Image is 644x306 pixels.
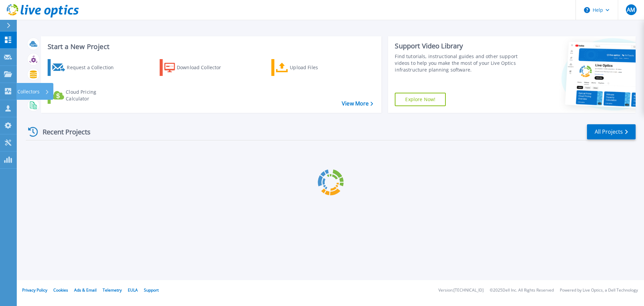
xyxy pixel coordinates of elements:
p: Collectors [17,83,40,100]
h3: Start a New Project [48,43,373,50]
a: Support [144,287,159,293]
a: Telemetry [103,287,122,293]
a: Cloud Pricing Calculator [48,87,122,104]
li: © 2025 Dell Inc. All Rights Reserved [490,288,554,293]
div: Upload Files [290,61,343,74]
a: Explore Now! [395,93,446,106]
a: Request a Collection [48,59,122,76]
li: Powered by Live Optics, a Dell Technology [560,288,638,293]
a: Cookies [53,287,68,293]
a: Upload Files [271,59,346,76]
a: View More [342,100,373,107]
a: Ads & Email [74,287,97,293]
div: Request a Collection [67,61,120,74]
div: Find tutorials, instructional guides and other support videos to help you make the most of your L... [395,53,521,73]
a: EULA [128,287,138,293]
div: Cloud Pricing Calculator [66,89,119,102]
div: Support Video Library [395,42,521,50]
a: Privacy Policy [22,287,47,293]
div: Download Collector [177,61,230,74]
div: Recent Projects [26,124,100,140]
li: Version: [TECHNICAL_ID] [438,288,484,293]
a: All Projects [587,124,636,139]
span: AM [627,7,635,12]
a: Download Collector [160,59,234,76]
